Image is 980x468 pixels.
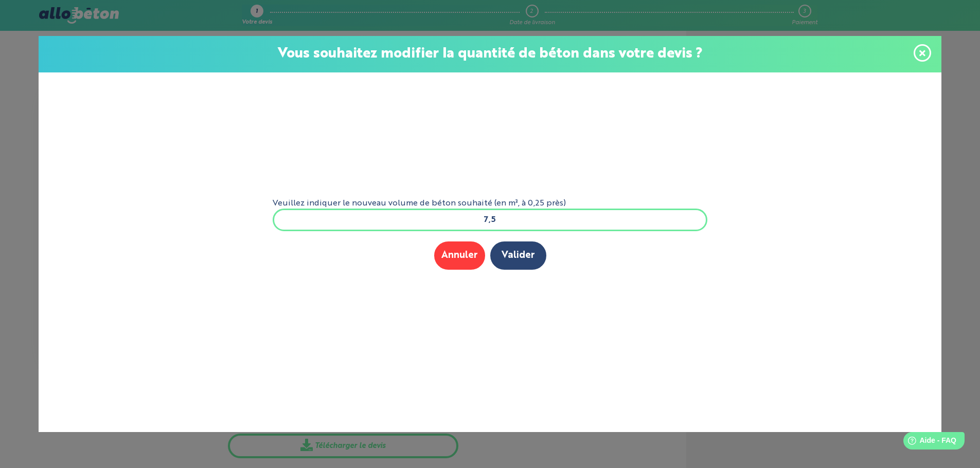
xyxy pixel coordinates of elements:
[49,46,931,62] p: Vous souhaitez modifier la quantité de béton dans votre devis ?
[273,209,708,231] input: xxx
[490,241,546,270] button: Valider
[888,428,969,457] iframe: Help widget launcher
[434,241,485,270] button: Annuler
[273,199,708,208] label: Veuillez indiquer le nouveau volume de béton souhaité (en m³, à 0,25 près)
